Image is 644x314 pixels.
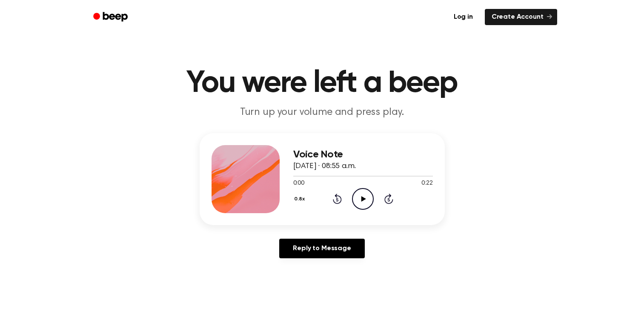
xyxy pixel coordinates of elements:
a: Beep [87,9,135,26]
h3: Voice Note [293,149,433,160]
a: Reply to Message [279,239,364,258]
a: Log in [447,9,480,25]
button: 0.8x [293,192,308,206]
p: Turn up your volume and press play. [159,106,486,120]
h1: You were left a beep [104,68,540,99]
span: [DATE] · 08:55 a.m. [293,163,356,170]
a: Create Account [485,9,557,25]
span: 0:00 [293,179,304,188]
span: 0:22 [421,179,432,188]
